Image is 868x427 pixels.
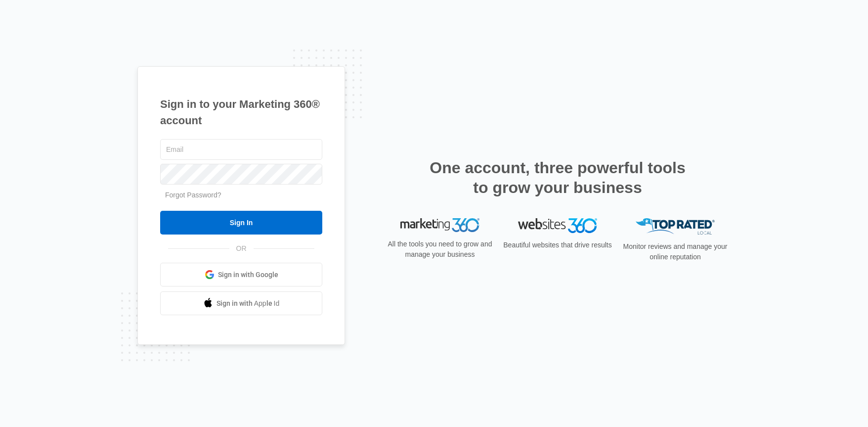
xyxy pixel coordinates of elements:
span: OR [229,243,254,254]
a: Sign in with Google [160,263,322,286]
input: Sign In [160,211,322,235]
p: Monitor reviews and manage your online reputation [620,241,731,262]
span: Sign in with Apple Id [217,298,280,309]
span: Sign in with Google [218,270,278,280]
h1: Sign in to your Marketing 360® account [160,96,322,129]
input: Email [160,139,322,160]
h2: One account, three powerful tools to grow your business [427,158,689,197]
a: Forgot Password? [165,191,221,199]
img: Marketing 360 [400,218,479,232]
a: Sign in with Apple Id [160,291,322,315]
img: Websites 360 [518,218,597,233]
p: Beautiful websites that drive results [502,240,613,250]
img: Top Rated Local [636,218,715,235]
p: All the tools you need to grow and manage your business [385,239,495,260]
